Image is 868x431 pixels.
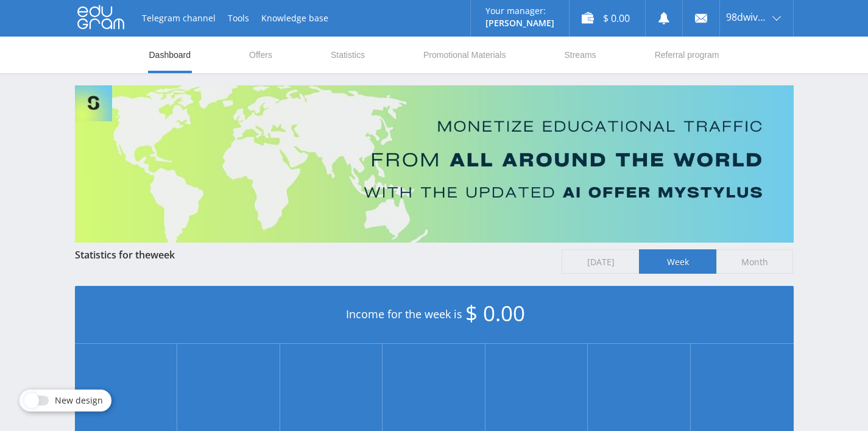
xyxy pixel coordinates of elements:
[150,248,175,262] span: week
[75,85,794,243] img: Banner
[330,37,366,73] a: Statistics
[55,396,103,405] span: New design
[654,37,721,73] a: Referral program
[75,286,794,344] div: Income for the week is
[485,6,554,16] p: Your manager:
[465,299,525,327] span: $ 0.00
[562,249,639,274] span: [DATE]
[422,37,507,73] a: Promotional Materials
[75,249,550,260] div: Statistics for the
[716,249,794,274] span: Month
[248,37,273,73] a: Offers
[639,249,716,274] span: Week
[726,12,769,22] span: 98dwivediaman86
[485,18,554,28] p: [PERSON_NAME]
[148,37,192,73] a: Dashboard
[563,37,597,73] a: Streams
